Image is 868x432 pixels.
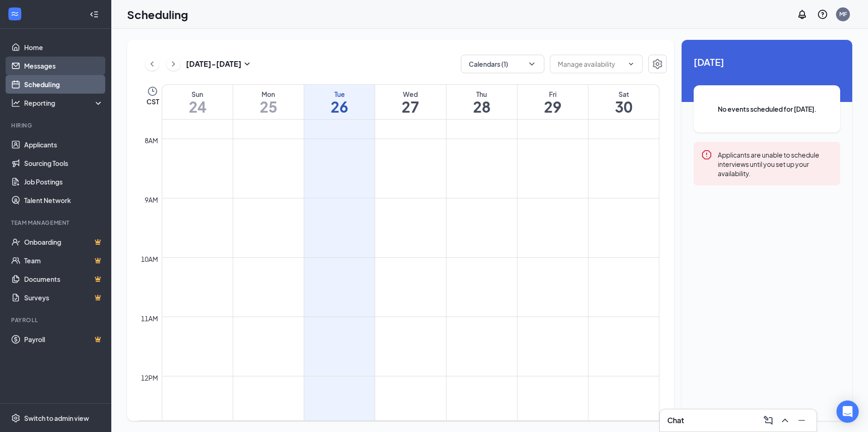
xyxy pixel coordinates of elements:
[147,97,159,106] span: CST
[461,55,544,73] button: Calendars (1)ChevronDown
[652,58,663,70] svg: Settings
[694,55,840,69] span: [DATE]
[11,219,102,227] div: Team Management
[839,10,847,18] div: MF
[162,85,233,119] a: August 24, 2025
[11,98,20,108] svg: Analysis
[779,415,791,426] svg: ChevronUp
[233,85,304,119] a: August 25, 2025
[588,89,659,99] div: Sat
[794,413,809,428] button: Minimize
[143,135,160,146] div: 8am
[627,60,635,68] svg: ChevronDown
[517,89,588,99] div: Fri
[24,154,103,172] a: Sourcing Tools
[588,99,659,114] h1: 30
[447,99,517,114] h1: 28
[712,104,822,114] span: No events scheduled for [DATE].
[648,55,667,73] button: Settings
[233,99,304,114] h1: 25
[763,415,774,426] svg: ComposeMessage
[24,191,103,210] a: Talent Network
[304,85,375,119] a: August 26, 2025
[166,57,180,71] button: ChevronRight
[24,98,104,108] div: Reporting
[527,59,536,69] svg: ChevronDown
[778,413,792,428] button: ChevronUp
[24,413,89,423] div: Switch to admin view
[718,149,833,178] div: Applicants are unable to schedule interviews until you set up your availability.
[162,99,233,114] h1: 24
[145,57,159,71] button: ChevronLeft
[186,59,242,69] h3: [DATE] - [DATE]
[447,89,517,99] div: Thu
[24,233,103,251] a: OnboardingCrown
[24,75,103,94] a: Scheduling
[24,330,103,349] a: PayrollCrown
[836,400,859,423] div: Open Intercom Messenger
[10,9,19,19] svg: WorkstreamLogo
[817,9,828,20] svg: QuestionInfo
[11,413,20,423] svg: Settings
[24,251,103,270] a: TeamCrown
[233,89,304,99] div: Mon
[796,415,807,426] svg: Minimize
[304,99,375,114] h1: 26
[24,57,103,75] a: Messages
[127,6,188,22] h1: Scheduling
[375,99,446,114] h1: 27
[11,316,102,324] div: Payroll
[517,99,588,114] h1: 29
[24,135,103,154] a: Applicants
[797,9,808,20] svg: Notifications
[517,85,588,119] a: August 29, 2025
[139,373,160,383] div: 12pm
[147,58,157,70] svg: ChevronLeft
[162,89,233,99] div: Sun
[11,121,102,129] div: Hiring
[24,270,103,288] a: DocumentsCrown
[24,172,103,191] a: Job Postings
[24,38,103,57] a: Home
[667,415,684,426] h3: Chat
[169,58,178,70] svg: ChevronRight
[242,58,253,70] svg: SmallChevronDown
[143,195,160,205] div: 9am
[304,89,375,99] div: Tue
[588,85,659,119] a: August 30, 2025
[375,85,446,119] a: August 27, 2025
[24,288,103,307] a: SurveysCrown
[701,149,712,160] svg: Error
[139,313,160,324] div: 11am
[761,413,776,428] button: ComposeMessage
[147,86,158,97] svg: Clock
[139,254,160,264] div: 10am
[447,85,517,119] a: August 28, 2025
[558,59,624,69] input: Manage availability
[375,89,446,99] div: Wed
[89,10,99,19] svg: Collapse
